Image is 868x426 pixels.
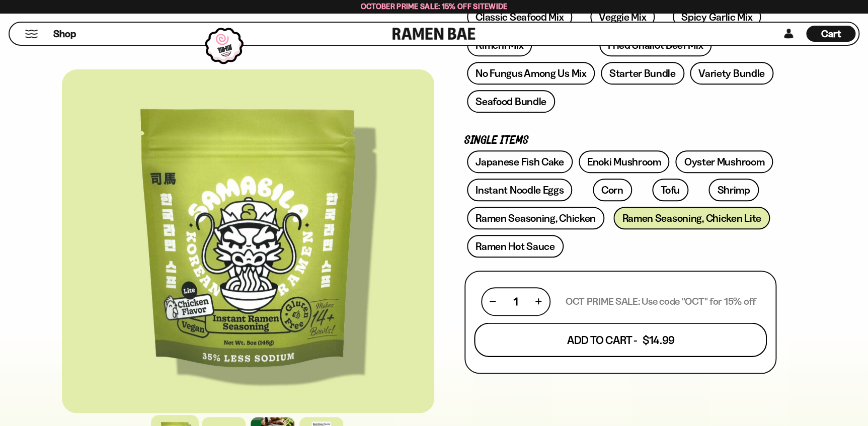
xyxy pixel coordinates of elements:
[513,295,517,308] span: 1
[361,2,508,11] span: October Prime Sale: 15% off Sitewide
[464,136,776,145] p: Single Items
[467,150,573,173] a: Japanese Fish Cake
[821,28,841,40] span: Cart
[708,179,758,201] a: Shrimp
[467,179,572,201] a: Instant Noodle Eggs
[467,90,555,113] a: Seafood Bundle
[467,62,595,84] a: No Fungus Among Us Mix
[652,179,688,201] a: Tofu
[579,150,670,173] a: Enoki Mushroom
[25,30,38,38] button: Mobile Menu Trigger
[690,62,773,84] a: Variety Bundle
[53,26,76,42] a: Shop
[601,62,684,84] a: Starter Bundle
[806,23,855,45] div: Cart
[467,235,564,258] a: Ramen Hot Sauce
[474,322,767,357] button: Add To Cart - $14.99
[593,179,632,201] a: Corn
[566,295,756,308] p: OCT PRIME SALE: Use code "OCT" for 15% off
[675,150,773,173] a: Oyster Mushroom
[467,207,604,229] a: Ramen Seasoning, Chicken
[53,27,76,41] span: Shop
